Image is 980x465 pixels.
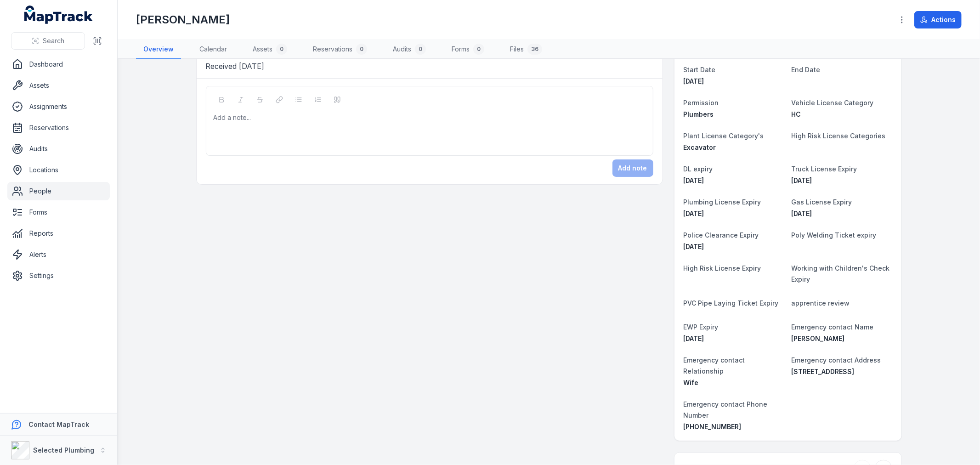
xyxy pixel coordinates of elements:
[7,224,110,243] a: Reports
[43,36,64,45] span: Search
[792,66,821,74] span: End Date
[7,97,110,116] a: Assignments
[684,66,716,74] span: Start Date
[914,11,962,28] button: Actions
[684,198,761,206] span: Plumbing License Expiry
[684,210,704,217] time: 7/7/2027, 12:00:00 AM
[684,379,699,386] span: Wife
[684,165,713,173] span: DL expiry
[792,210,812,217] span: [DATE]
[684,77,704,85] span: [DATE]
[792,264,890,283] span: Working with Children's Check Expiry
[792,132,886,140] span: High Risk License Categories
[792,368,855,375] span: [STREET_ADDRESS]
[792,198,852,206] span: Gas License Expiry
[792,165,857,173] span: Truck License Expiry
[792,99,874,107] span: Vehicle License Category
[792,231,877,239] span: Poly Welding Ticket expiry
[792,356,881,364] span: Emergency contact Address
[444,40,492,59] a: Forms0
[7,55,110,74] a: Dashboard
[792,210,812,217] time: 5/13/2029, 12:00:00 AM
[684,99,719,107] span: Permission
[7,203,110,221] a: Forms
[684,323,719,331] span: EWP Expiry
[28,420,89,428] strong: Contact MapTrack
[684,335,704,342] time: 10/16/2025, 12:00:00 AM
[684,335,704,342] span: [DATE]
[356,44,367,55] div: 0
[684,400,768,419] span: Emergency contact Phone Number
[245,40,295,59] a: Assets0
[7,161,110,179] a: Locations
[684,243,704,250] span: [DATE]
[684,231,759,239] span: Police Clearance Expiry
[792,299,850,307] span: apprentice review
[684,264,761,272] span: High Risk License Expiry
[684,423,742,431] span: [PHONE_NUMBER]
[7,140,110,158] a: Audits
[306,40,374,59] a: Reservations0
[792,110,801,118] span: HC
[684,210,704,217] span: [DATE]
[684,176,704,184] span: [DATE]
[7,119,110,137] a: Reservations
[11,32,85,50] button: Search
[7,267,110,285] a: Settings
[684,176,704,184] time: 3/26/2027, 12:00:00 AM
[192,40,234,59] a: Calendar
[415,44,426,55] div: 0
[7,182,110,200] a: People
[792,176,812,184] span: [DATE]
[527,44,542,55] div: 36
[136,40,181,59] a: Overview
[24,6,93,24] a: MapTrack
[792,176,812,184] time: 3/26/2027, 12:00:00 AM
[684,243,704,250] time: 7/29/2027, 12:00:00 AM
[276,44,287,55] div: 0
[385,40,433,59] a: Audits0
[7,76,110,95] a: Assets
[684,110,714,118] span: Plumbers
[792,335,845,342] span: [PERSON_NAME]
[7,245,110,264] a: Alerts
[792,323,874,331] span: Emergency contact Name
[503,40,549,59] a: Files36
[684,143,716,151] span: Excavator
[684,132,764,140] span: Plant License Category's
[684,77,704,85] time: 2/13/2023, 12:00:00 AM
[136,12,230,27] h1: [PERSON_NAME]
[684,356,745,375] span: Emergency contact Relationship
[473,44,484,55] div: 0
[33,446,94,454] strong: Selected Plumbing
[684,299,779,307] span: PVC Pipe Laying Ticket Expiry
